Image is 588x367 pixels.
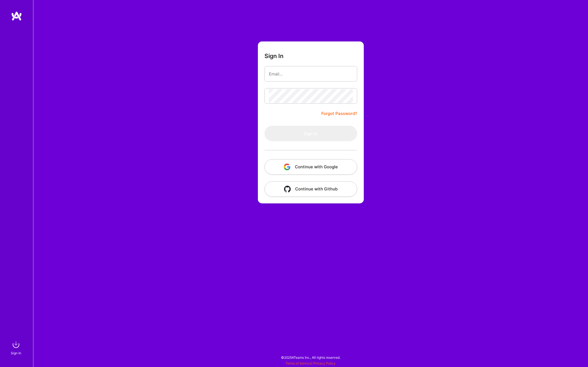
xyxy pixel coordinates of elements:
[264,181,357,197] button: Continue with Github
[11,11,22,21] img: logo
[12,339,22,356] a: sign inSign In
[11,350,21,356] div: Sign In
[313,361,336,365] a: Privacy Policy
[284,164,290,170] img: icon
[264,159,357,175] button: Continue with Google
[284,186,291,192] img: icon
[285,361,336,365] span: |
[285,361,311,365] a: Terms of Service
[33,350,588,364] div: © 2025 ATeams Inc., All rights reserved.
[264,126,357,141] button: Sign In
[321,110,357,117] a: Forgot Password?
[264,53,284,59] h3: Sign In
[10,339,22,350] img: sign in
[269,67,353,81] input: Email...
